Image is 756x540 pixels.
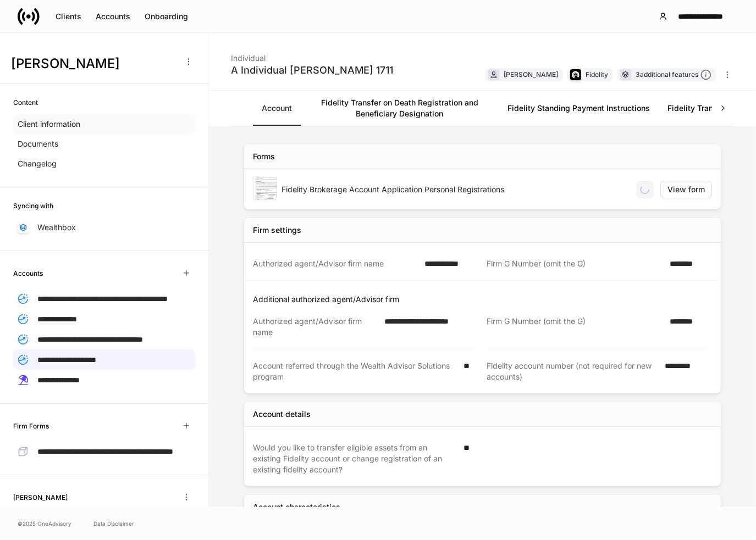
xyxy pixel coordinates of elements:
div: Onboarding [145,11,188,22]
div: [PERSON_NAME] [504,69,558,80]
div: Fidelity account number (not required for new accounts) [487,360,659,382]
div: Forms [253,151,275,162]
div: Firm G Number (omit the G) [487,258,664,269]
h6: Content [13,97,38,108]
div: Account characteristics [253,502,340,513]
div: Fidelity [586,69,608,80]
p: Changelog [18,158,57,169]
a: Wealthbox [13,218,195,237]
h6: Firm Forms [13,421,49,431]
div: 3 additional features [636,69,711,81]
p: Client information [18,119,80,130]
button: View form [660,181,712,198]
button: Clients [48,8,89,25]
a: Client information [13,114,195,134]
p: Wealthbox [37,222,76,233]
p: Additional authorized agent/Advisor firm [253,294,716,305]
div: Firm G Number (omit the G) [487,316,664,338]
div: Fidelity Brokerage Account Application Personal Registrations [282,184,627,195]
div: Would you like to transfer eligible assets from an existing Fidelity account or change registrati... [253,442,457,475]
button: Accounts [89,8,137,25]
p: Documents [18,138,58,149]
div: A Individual [PERSON_NAME] 1711 [231,64,393,77]
div: Clients [56,11,81,22]
a: Changelog [13,154,195,174]
div: Accounts [96,11,130,22]
a: Account [253,91,301,126]
a: Fidelity Transfer on Death Registration and Beneficiary Designation [301,91,499,126]
div: Account details [253,409,311,420]
a: Documents [13,134,195,154]
div: Authorized agent/Advisor firm name [253,316,378,338]
div: Firm settings [253,225,301,236]
div: Account referred through the Wealth Advisor Solutions program [253,360,457,382]
div: Individual [231,46,393,64]
div: View form [667,184,705,195]
h3: [PERSON_NAME] [11,55,175,73]
h6: Syncing with [13,201,53,211]
span: © 2025 OneAdvisory [18,519,71,528]
h6: [PERSON_NAME] [13,492,68,503]
button: Onboarding [137,8,195,25]
div: Authorized agent/Advisor firm name [253,258,418,269]
a: Data Disclaimer [93,519,134,528]
a: Fidelity Standing Payment Instructions [499,91,659,126]
h6: Accounts [13,268,43,279]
